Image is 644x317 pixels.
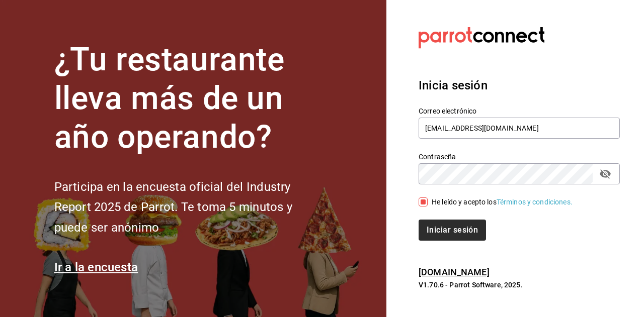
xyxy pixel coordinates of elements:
input: Ingresa tu correo electrónico [419,118,620,139]
button: Iniciar sesión [419,220,486,241]
a: Términos y condiciones. [497,198,573,206]
h1: ¿Tu restaurante lleva más de un año operando? [54,41,326,156]
p: V1.70.6 - Parrot Software, 2025. [419,280,620,290]
label: Correo electrónico [419,108,620,115]
a: [DOMAIN_NAME] [419,267,490,277]
div: He leído y acepto los [432,197,573,207]
a: Ir a la encuesta [54,260,138,274]
h2: Participa en la encuesta oficial del Industry Report 2025 de Parrot. Te toma 5 minutos y puede se... [54,177,326,238]
button: passwordField [597,165,614,182]
h3: Inicia sesión [419,76,620,94]
label: Contraseña [419,153,620,160]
